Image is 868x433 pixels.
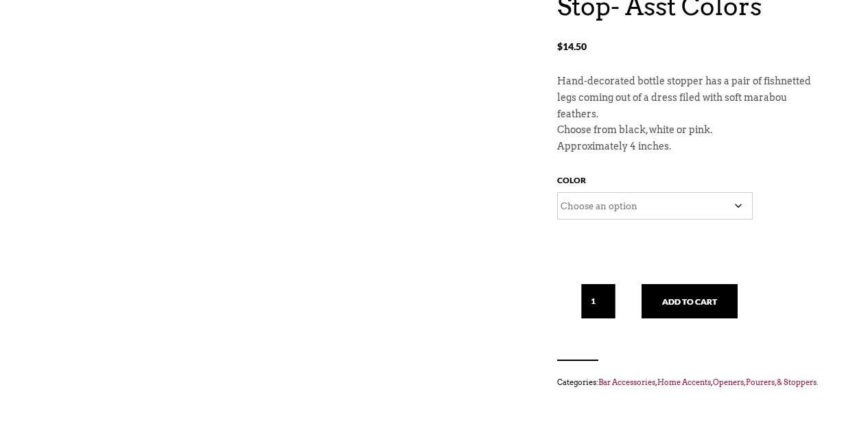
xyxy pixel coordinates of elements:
[713,377,817,387] a: Openers, Pourers, & Stoppers
[557,40,587,52] bdi: 14.50
[642,284,738,318] button: Add to cart
[581,284,615,318] input: Qty
[557,172,586,192] label: Color
[557,122,818,139] p: Choose from black, white or pink.
[598,377,655,387] a: Bar Accessories
[557,139,818,155] p: Approximately 4 inches.
[657,377,711,387] a: Home Accents
[557,73,818,122] p: Hand-decorated bottle stopper has a pair of fishnetted legs coming out of a dress filed with soft...
[557,375,818,390] span: Categories: , , .
[557,40,563,52] span: $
